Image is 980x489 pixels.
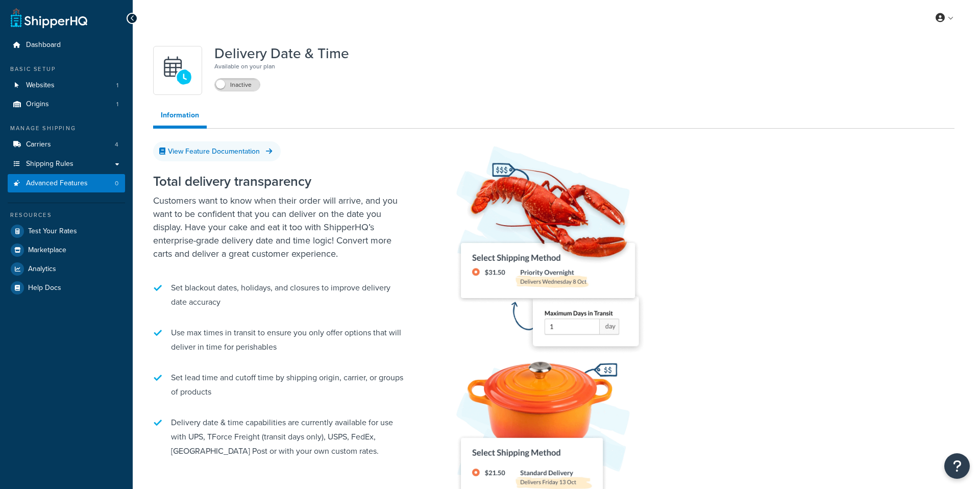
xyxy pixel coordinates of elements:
h1: Delivery Date & Time [214,46,349,61]
span: Shipping Rules [26,160,73,168]
a: Websites1 [8,76,125,95]
div: Manage Shipping [8,124,125,133]
a: Advanced Features0 [8,174,125,193]
h2: Total delivery transparency [153,174,408,189]
div: Resources [8,211,125,219]
span: Analytics [28,265,56,274]
p: Available on your plan [214,61,349,71]
span: Advanced Features [26,179,88,188]
span: Marketplace [28,246,66,255]
li: Set blackout dates, holidays, and closures to improve delivery date accuracy [153,276,408,314]
li: Origins [8,95,125,114]
span: Test Your Rates [28,227,77,236]
li: Websites [8,76,125,95]
p: Customers want to know when their order will arrive, and you want to be confident that you can de... [153,194,408,260]
span: Origins [26,100,49,109]
a: Marketplace [8,241,125,259]
a: Carriers4 [8,135,125,154]
label: Inactive [215,79,260,91]
img: gfkeb5ejjkALwAAAABJRU5ErkJggg== [160,53,195,88]
a: Test Your Rates [8,222,125,240]
a: Shipping Rules [8,155,125,174]
a: Analytics [8,260,125,278]
span: Help Docs [28,284,61,292]
li: Use max times in transit to ensure you only offer options that will deliver in time for perishables [153,321,408,359]
a: Information [153,105,207,129]
span: Carriers [26,140,51,149]
button: Open Resource Center [944,453,970,479]
span: 1 [116,100,118,109]
a: Dashboard [8,36,125,55]
span: Dashboard [26,41,61,50]
a: View Feature Documentation [153,141,281,161]
span: 0 [115,179,118,188]
li: Delivery date & time capabilities are currently available for use with UPS, TForce Freight (trans... [153,410,408,463]
li: Advanced Features [8,174,125,193]
span: Websites [26,81,55,90]
span: 1 [116,81,118,90]
div: Basic Setup [8,65,125,74]
li: Set lead time and cutoff time by shipping origin, carrier, or groups of products [153,365,408,404]
a: Origins1 [8,95,125,114]
li: Carriers [8,135,125,154]
span: 4 [115,140,118,149]
a: Help Docs [8,279,125,297]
